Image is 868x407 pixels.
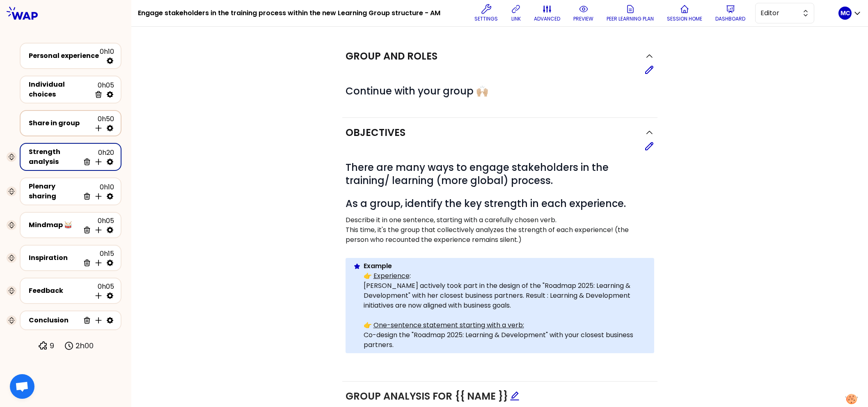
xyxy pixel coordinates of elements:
[346,84,488,98] span: Continue with your group 🙌🏼
[760,8,797,18] span: Editor
[364,330,648,350] p: Co-design the "Roadmap 2025: Learning & Development" with your closest business partners.
[712,1,749,25] button: Dashboard
[29,147,80,167] div: Strength analysis
[80,182,114,200] div: 0h10
[603,1,657,25] button: Peer learning plan
[364,281,648,310] p: [PERSON_NAME] actively took part in the design of the "Roadmap 2025: Learning & Development" with...
[346,215,654,225] p: Describe it in one sentence, starting with a carefully chosen verb.
[29,51,100,61] div: Personal experience
[346,50,654,63] button: Group and roles
[373,271,410,281] u: Experience
[346,225,654,245] p: This time, it's the group that collectively analyzes the strength of each experience! (the person...
[29,118,91,128] div: Share in group
[534,16,560,22] p: advanced
[10,374,34,399] div: Ouvrir le chat
[50,340,54,352] p: 9
[91,282,114,300] div: 0h05
[346,389,520,403] span: Group analysis for {{ name }}
[346,126,654,139] button: Objectives
[471,1,501,25] button: Settings
[29,182,80,201] div: Plenary sharing
[531,1,563,25] button: advanced
[346,197,626,210] span: As a group, identify the key strength in each experience.
[29,315,80,325] div: Conclusion
[667,16,702,22] p: Session home
[510,390,520,403] div: Edit
[755,3,814,23] button: Editor
[664,1,705,25] button: Session home
[607,16,654,22] p: Peer learning plan
[570,1,597,25] button: preview
[841,9,850,17] p: MC
[80,249,114,267] div: 0h15
[364,271,648,281] p: :
[346,50,437,63] h2: Group and roles
[100,47,114,65] div: 0h10
[510,391,520,401] span: edit
[364,320,372,330] strong: 👉
[715,16,745,22] p: Dashboard
[346,161,611,187] span: There are many ways to engage stakeholders in the training/ learning (more global) process.
[474,16,498,22] p: Settings
[573,16,593,22] p: preview
[29,220,80,230] div: Mindmap 🥁
[80,216,114,234] div: 0h05
[91,114,114,132] div: 0h50
[364,271,372,281] strong: 👉
[373,320,524,330] u: One-sentence statement starting with a verb:
[29,286,91,296] div: Feedback
[80,148,114,166] div: 0h20
[508,1,524,25] button: link
[346,126,405,139] h2: Objectives
[29,253,80,263] div: Inspiration
[91,80,114,99] div: 0h05
[511,16,521,22] p: link
[838,7,861,20] button: MC
[76,340,94,352] p: 2h00
[364,261,392,271] strong: Example
[29,80,91,99] div: Individual choices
